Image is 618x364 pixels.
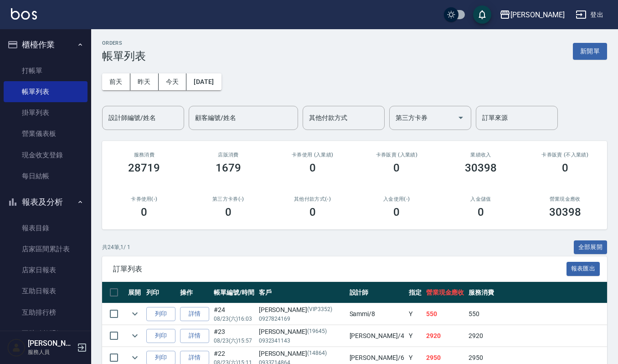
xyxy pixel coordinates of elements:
[102,243,130,251] p: 共 24 筆, 1 / 1
[496,5,568,24] button: [PERSON_NAME]
[4,102,88,123] a: 掛單列表
[407,303,424,325] td: Y
[113,265,566,274] span: 訂單列表
[28,348,74,356] p: 服務人員
[211,325,257,347] td: #23
[130,73,159,90] button: 昨天
[347,303,407,325] td: Sammi /8
[216,161,241,174] h3: 1679
[28,339,74,348] h5: [PERSON_NAME]
[225,206,232,218] h3: 0
[186,73,221,90] button: [DATE]
[473,5,491,24] button: save
[309,206,316,218] h3: 0
[572,6,607,23] button: 登出
[159,73,187,90] button: 今天
[214,315,254,323] p: 08/23 (六) 16:03
[4,302,88,323] a: 互助排行榜
[281,196,344,202] h2: 其他付款方式(-)
[259,349,345,359] div: [PERSON_NAME]
[366,196,428,202] h2: 入金使用(-)
[102,73,130,90] button: 前天
[450,196,512,202] h2: 入金儲值
[478,206,484,218] h3: 0
[366,152,428,158] h2: 卡券販賣 (入業績)
[211,303,257,325] td: #24
[4,323,88,344] a: 互助點數明細
[113,196,175,202] h2: 卡券使用(-)
[393,206,400,218] h3: 0
[4,239,88,260] a: 店家區間累計表
[465,161,497,174] h3: 30398
[407,282,424,303] th: 指定
[573,47,607,55] a: 新開單
[214,337,254,345] p: 08/23 (六) 15:57
[144,282,178,303] th: 列印
[146,307,175,321] button: 列印
[424,325,467,347] td: 2920
[562,161,568,174] h3: 0
[4,60,88,81] a: 打帳單
[141,206,147,218] h3: 0
[307,327,327,337] p: (19645)
[510,9,565,21] div: [PERSON_NAME]
[128,307,142,321] button: expand row
[573,43,607,60] button: 新開單
[407,325,424,347] td: Y
[102,40,146,46] h2: ORDERS
[4,218,88,239] a: 報表目錄
[7,338,26,357] img: Person
[281,152,344,158] h2: 卡券使用 (入業績)
[113,152,175,158] h3: 服務消費
[180,329,209,343] a: 詳情
[566,262,600,276] button: 報表匯出
[309,161,316,174] h3: 0
[4,145,88,166] a: 現金收支登錄
[4,123,88,144] a: 營業儀表板
[534,152,596,158] h2: 卡券販賣 (不入業績)
[4,166,88,187] a: 每日結帳
[128,329,142,343] button: expand row
[534,196,596,202] h2: 營業現金應收
[4,281,88,302] a: 互助日報表
[347,282,407,303] th: 設計師
[453,110,468,125] button: Open
[180,307,209,321] a: 詳情
[146,329,175,343] button: 列印
[259,305,345,315] div: [PERSON_NAME]
[424,303,467,325] td: 550
[347,325,407,347] td: [PERSON_NAME] /4
[259,315,345,323] p: 0927824169
[566,264,600,273] a: 報表匯出
[4,33,88,57] button: 櫃檯作業
[102,50,146,62] h3: 帳單列表
[4,260,88,281] a: 店家日報表
[393,161,400,174] h3: 0
[211,282,257,303] th: 帳單編號/時間
[178,282,211,303] th: 操作
[259,327,345,337] div: [PERSON_NAME]
[126,282,144,303] th: 展開
[307,349,327,359] p: (14864)
[11,8,37,20] img: Logo
[197,196,260,202] h2: 第三方卡券(-)
[4,190,88,214] button: 報表及分析
[259,337,345,345] p: 0932341143
[424,282,467,303] th: 營業現金應收
[257,282,347,303] th: 客戶
[4,81,88,102] a: 帳單列表
[307,305,332,315] p: (VIP3352)
[197,152,260,158] h2: 店販消費
[450,152,512,158] h2: 業績收入
[128,161,160,174] h3: 28719
[549,206,581,218] h3: 30398
[574,240,608,255] button: 全部展開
